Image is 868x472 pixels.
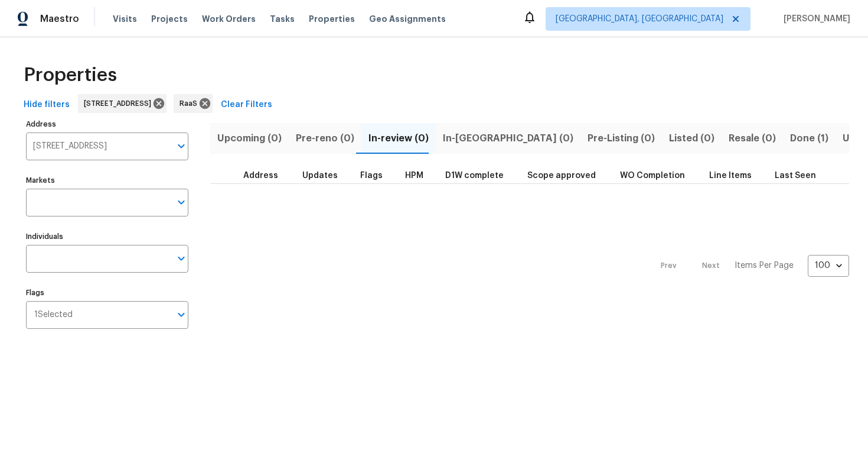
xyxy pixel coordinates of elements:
[270,15,295,23] span: Tasks
[173,194,190,211] button: Open
[709,172,752,180] span: Line Items
[26,121,188,128] label: Address
[40,13,79,25] span: Maestro
[360,172,383,180] span: Flags
[588,130,655,147] span: Pre-Listing (0)
[202,13,256,25] span: Work Orders
[445,172,504,180] span: D1W complete
[368,130,429,147] span: In-review (0)
[180,98,202,109] span: RaaS
[735,260,794,271] p: Items Per Page
[443,130,573,147] span: In-[GEOGRAPHIC_DATA] (0)
[527,172,596,180] span: Scope approved
[221,98,272,112] span: Clear Filters
[174,94,213,113] div: RaaS
[790,130,828,147] span: Done (1)
[309,13,355,25] span: Properties
[669,130,714,147] span: Listed (0)
[775,172,816,180] span: Last Seen
[19,94,74,116] button: Hide filters
[405,172,423,180] span: HPM
[729,130,776,147] span: Resale (0)
[779,13,850,25] span: [PERSON_NAME]
[173,138,190,154] button: Open
[556,13,723,25] span: [GEOGRAPHIC_DATA], [GEOGRAPHIC_DATA]
[24,98,70,112] span: Hide filters
[78,94,167,113] div: [STREET_ADDRESS]
[808,250,849,281] div: 100
[173,306,190,323] button: Open
[151,13,188,25] span: Projects
[369,13,446,25] span: Geo Assignments
[296,130,354,147] span: Pre-reno (0)
[84,98,156,109] span: [STREET_ADDRESS]
[173,250,190,267] button: Open
[650,191,849,341] nav: Pagination Navigation
[302,172,338,180] span: Updates
[26,177,188,184] label: Markets
[217,130,282,147] span: Upcoming (0)
[34,310,73,320] span: 1 Selected
[24,69,117,81] span: Properties
[620,172,685,180] span: WO Completion
[216,94,277,116] button: Clear Filters
[113,13,137,25] span: Visits
[26,233,188,240] label: Individuals
[243,172,278,180] span: Address
[26,289,188,296] label: Flags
